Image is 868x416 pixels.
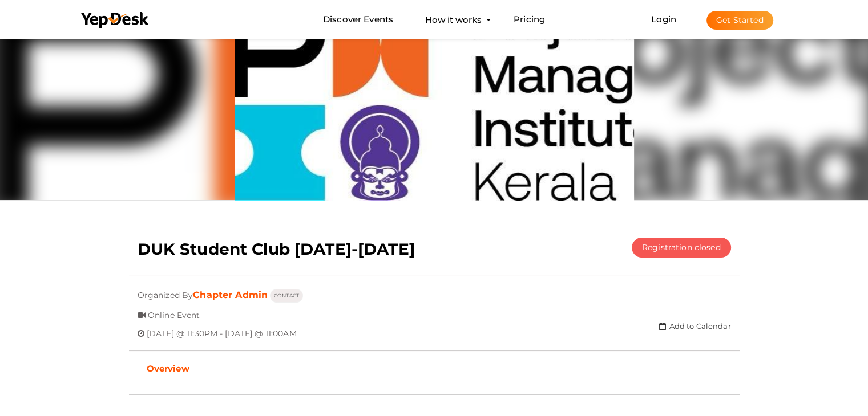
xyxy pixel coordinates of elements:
[138,239,415,259] b: DUK Student Club [DATE]-[DATE]
[138,354,198,383] a: Overview
[323,9,393,30] a: Discover Events
[147,363,189,374] b: Overview
[193,289,268,300] a: Chapter Admin
[706,11,773,30] button: Get Started
[148,301,200,320] span: Online Event
[651,14,676,25] a: Login
[138,282,193,300] span: Organized By
[659,321,730,331] a: Add to Calendar
[270,289,303,303] button: CONTACT
[422,9,485,30] button: How it works
[235,1,634,201] img: DEMLTZEP_normal.jpeg
[147,320,297,338] span: [DATE] @ 11:30PM - [DATE] @ 11:00AM
[632,238,731,258] button: Registration closed
[514,9,545,30] a: Pricing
